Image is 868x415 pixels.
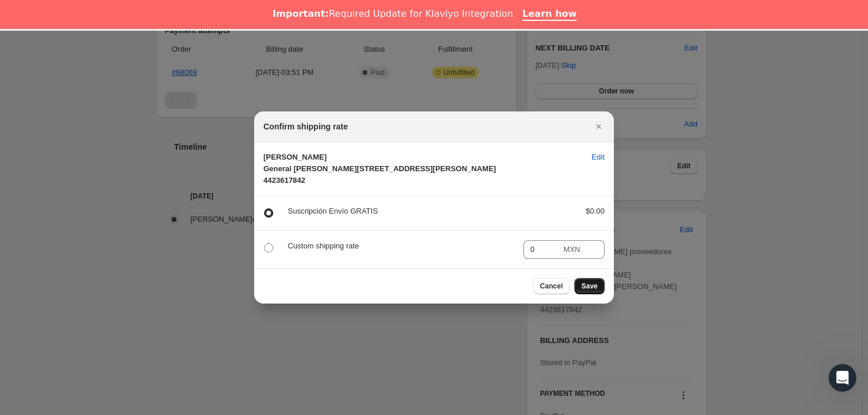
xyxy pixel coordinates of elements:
span: Edit [592,151,605,163]
button: Save [574,278,605,294]
span: MXN [563,245,580,254]
button: Edit [585,148,612,167]
span: Cancel [540,282,563,291]
a: Learn how [522,8,577,21]
span: Save [581,282,598,291]
p: Custom shipping rate [288,240,514,252]
iframe: Intercom live chat [829,364,856,392]
button: Cancel [533,278,570,294]
p: Suscripción Envío GRATIS [288,205,567,217]
span: $0.00 [585,207,605,215]
div: Required Update for Klaviyo Integration [273,8,513,20]
b: Important: [273,8,329,19]
h2: Confirm shipping rate [263,121,348,132]
span: [PERSON_NAME] General [PERSON_NAME][STREET_ADDRESS][PERSON_NAME] 4423617842 [263,153,496,185]
button: Close [591,118,607,135]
